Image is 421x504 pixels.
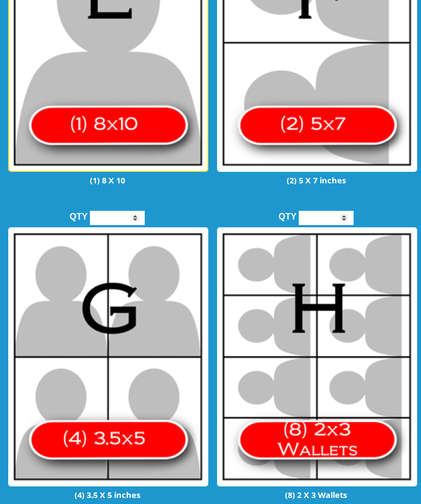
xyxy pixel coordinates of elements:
img: H [217,228,417,487]
p: (8) 2 X 3 Wallets [217,490,415,500]
label: QTY [278,200,297,227]
p: (2) 5 X 7 inches [217,176,415,186]
img: G [8,228,208,487]
label: QTY [70,200,88,227]
p: (4) 3.5 X 5 inches [8,490,206,500]
p: (1) 8 X 10 [8,176,206,186]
